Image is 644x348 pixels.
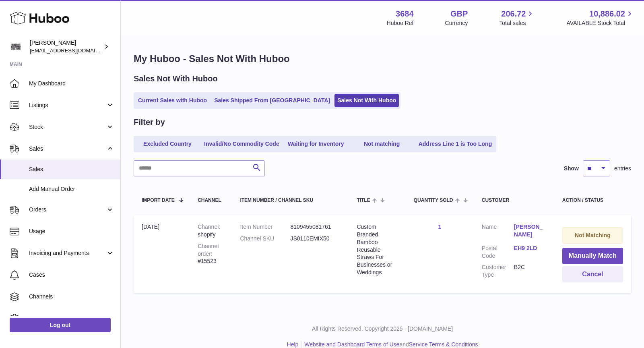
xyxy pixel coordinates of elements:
[211,94,333,107] a: Sales Shipped From [GEOGRAPHIC_DATA]
[562,248,623,264] button: Manually Match
[198,224,220,230] strong: Channel
[409,341,478,348] a: Service Terms & Conditions
[134,73,218,84] h2: Sales Not With Huboo
[29,123,106,131] span: Stock
[10,41,22,53] img: theinternationalventure@gmail.com
[514,244,546,252] a: EH9 2LD
[134,52,631,65] h1: My Huboo - Sales Not With Huboo
[287,341,299,348] a: Help
[514,223,546,238] a: [PERSON_NAME]
[29,206,106,213] span: Orders
[29,145,106,153] span: Sales
[198,198,224,203] div: Channel
[482,198,546,203] div: Customer
[416,137,495,151] a: Address Line 1 is Too Long
[201,137,282,151] a: Invalid/No Commodity Code
[304,341,399,348] a: Website and Dashboard Terms of Use
[414,198,453,203] span: Quantity Sold
[134,215,190,293] td: [DATE]
[284,137,348,151] a: Waiting for Inventory
[562,266,623,283] button: Cancel
[29,249,106,257] span: Invoicing and Payments
[501,8,526,19] span: 206.72
[29,271,114,279] span: Cases
[562,198,623,203] div: Action / Status
[499,19,535,27] span: Total sales
[29,293,114,300] span: Channels
[499,8,535,27] a: 206.72 Total sales
[350,137,414,151] a: Not matching
[29,80,114,87] span: My Dashboard
[29,315,114,322] span: Settings
[450,8,468,19] strong: GBP
[127,325,638,333] p: All Rights Reserved. Copyright 2025 - [DOMAIN_NAME]
[134,117,165,128] h2: Filter by
[240,198,341,203] div: Item Number / Channel SKU
[290,235,341,242] dd: JS0110EMIX50
[240,235,290,242] dt: Channel SKU
[135,94,210,107] a: Current Sales with Huboo
[445,19,468,27] div: Currency
[482,244,514,260] dt: Postal Code
[564,165,579,172] label: Show
[357,198,370,203] span: Title
[30,39,102,54] div: [PERSON_NAME]
[387,19,414,27] div: Huboo Ref
[482,263,514,279] dt: Customer Type
[438,224,441,230] a: 1
[198,242,224,265] div: #15523
[142,198,175,203] span: Import date
[29,185,114,193] span: Add Manual Order
[29,166,114,173] span: Sales
[29,228,114,235] span: Usage
[30,47,118,54] span: [EMAIL_ADDRESS][DOMAIN_NAME]
[198,243,219,257] strong: Channel order
[566,8,634,27] a: 10,886.02 AVAILABLE Stock Total
[589,8,625,19] span: 10,886.02
[240,223,290,231] dt: Item Number
[575,232,611,238] strong: Not Matching
[514,263,546,279] dd: B2C
[334,94,399,107] a: Sales Not With Huboo
[614,165,631,172] span: entries
[482,223,514,240] dt: Name
[290,223,341,231] dd: 8109455081761
[10,318,111,332] a: Log out
[357,223,397,276] div: Custom Branded Bamboo Reusable Straws For Businesses or Weddings
[566,19,634,27] span: AVAILABLE Stock Total
[29,101,106,109] span: Listings
[135,137,200,151] a: Excluded Country
[396,8,414,19] strong: 3684
[198,223,224,238] div: shopify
